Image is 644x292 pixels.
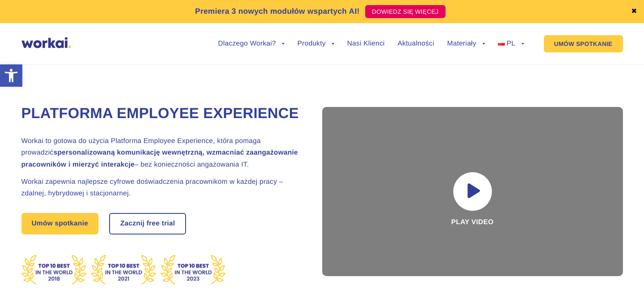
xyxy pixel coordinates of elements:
[507,40,515,47] span: PL
[544,35,623,52] a: UMÓW SPOTKANIE
[365,5,446,18] a: DOWIEDZ SIĘ WIĘCEJ
[397,40,434,47] a: Aktualności
[21,104,301,124] h1: Platforma Employee Experience
[21,135,301,170] h2: Workai to gotowa do użycia Platforma Employee Experience, która pomaga prowadzić – bez koniecznoś...
[297,40,334,47] a: Produkty
[631,8,637,15] a: ✖
[21,176,301,199] h2: Workai zapewnia najlepsze cyfrowe doświadczenia pracownikom w każdej pracy – zdalnej, hybrydowej ...
[21,149,298,168] strong: spersonalizowaną komunikację wewnętrzną, wzmacniać zaangażowanie pracowników i mierzyć interakcje
[322,107,623,276] div: Play video
[447,40,485,47] a: Materiały
[21,213,99,234] a: Umów spotkanie
[347,40,385,47] a: Nasi Klienci
[110,214,186,234] a: Zacznij free trial
[195,6,360,17] p: Premiera 3 nowych modułów wspartych AI!
[218,40,285,47] a: Dlaczego Workai?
